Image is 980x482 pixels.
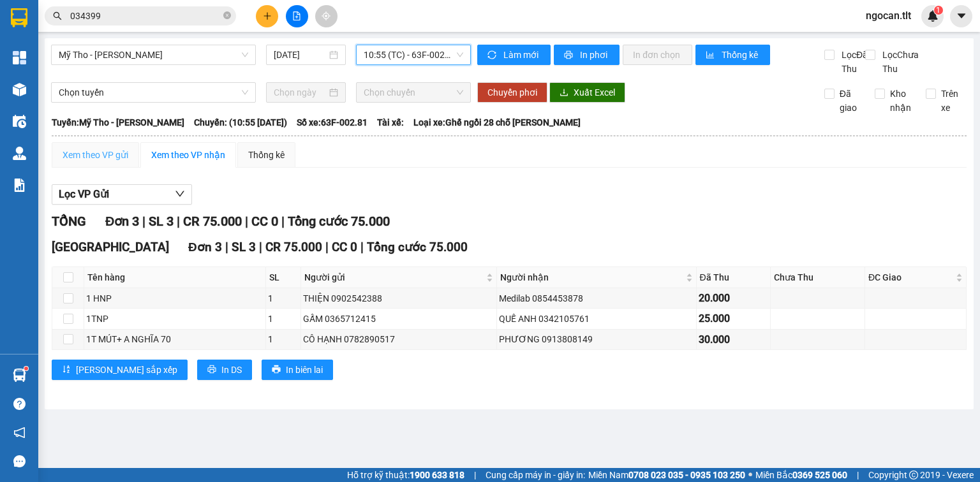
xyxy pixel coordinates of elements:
[297,115,367,129] span: Số xe: 63F-002.81
[927,10,939,22] img: icon-new-feature
[223,10,231,22] span: close-circle
[699,332,768,347] div: 30.000
[755,468,847,482] span: Miền Bắc
[413,115,581,129] span: Loại xe: Ghế ngồi 28 chỗ [PERSON_NAME]
[722,48,760,62] span: Thống kê
[245,214,248,229] span: |
[259,240,262,254] span: |
[623,45,692,65] button: In đơn chọn
[86,312,264,326] div: 1TNP
[560,88,568,98] span: download
[13,455,26,467] span: message
[13,147,26,160] img: warehouse-icon
[268,312,299,326] div: 1
[588,468,745,482] span: Miền Nam
[13,398,26,410] span: question-circle
[332,240,357,254] span: CC 0
[13,51,26,64] img: dashboard-icon
[175,189,185,199] span: down
[564,50,575,61] span: printer
[52,360,188,380] button: sort-ascending[PERSON_NAME] sắp xếp
[177,214,180,229] span: |
[486,468,585,482] span: Cung cấp máy in - giấy in:
[292,11,301,20] span: file-add
[748,472,752,478] span: ⚪️
[183,214,242,229] span: CR 75.000
[194,115,287,129] span: Chuyến: (10:55 [DATE])
[950,5,972,27] button: caret-down
[347,468,464,482] span: Hỗ trợ kỹ thuật:
[281,214,285,229] span: |
[7,91,284,125] div: Chợ Gạo
[70,9,221,23] input: Tìm tên, số ĐT hoặc mã đơn
[325,240,329,254] span: |
[24,367,28,370] sup: 1
[500,270,683,284] span: Người nhận
[836,48,870,76] span: Lọc Đã Thu
[221,363,242,377] span: In DS
[268,291,299,305] div: 1
[86,291,264,305] div: 1 HNP
[263,11,272,20] span: plus
[286,363,323,377] span: In biên lai
[936,87,967,115] span: Trên xe
[487,50,498,61] span: sync
[499,332,694,346] div: PHƯƠNG 0913808149
[868,270,953,284] span: ĐC Giao
[304,270,484,284] span: Người gửi
[835,87,866,115] span: Đã giao
[13,115,26,128] img: warehouse-icon
[288,214,390,229] span: Tổng cước 75.000
[266,267,301,288] th: SL
[13,179,26,192] img: solution-icon
[274,85,326,99] input: Chọn ngày
[699,290,768,306] div: 20.000
[699,310,768,326] div: 25.000
[503,48,540,62] span: Làm mới
[225,240,228,254] span: |
[256,5,278,27] button: plus
[549,82,625,103] button: downloadXuất Excel
[364,45,464,64] span: 10:55 (TC) - 63F-002.81
[52,117,184,128] b: Tuyến: Mỹ Tho - [PERSON_NAME]
[322,11,330,20] span: aim
[303,332,494,346] div: CÔ HẠNH 0782890517
[877,48,926,76] span: Lọc Chưa Thu
[197,360,252,380] button: printerIn DS
[706,50,716,61] span: bar-chart
[377,115,404,129] span: Tài xế:
[697,267,771,288] th: Đã Thu
[13,427,26,439] span: notification
[53,11,62,20] span: search
[59,83,248,102] span: Chọn tuyến
[499,312,694,326] div: QUẾ ANH 0342105761
[885,87,916,115] span: Kho nhận
[909,471,918,479] span: copyright
[477,82,547,103] button: Chuyển phơi
[474,468,476,482] span: |
[232,240,256,254] span: SL 3
[62,365,71,375] span: sort-ascending
[207,365,216,375] span: printer
[477,45,551,65] button: syncLàm mới
[792,470,847,480] strong: 0369 525 060
[142,214,145,229] span: |
[52,214,86,229] span: TỔNG
[364,83,464,102] span: Chọn chuyến
[274,48,326,62] input: 12/08/2025
[286,5,308,27] button: file-add
[856,8,921,24] span: ngocan.tlt
[251,214,278,229] span: CC 0
[367,240,468,254] span: Tổng cước 75.000
[52,240,169,254] span: [GEOGRAPHIC_DATA]
[956,10,967,22] span: caret-down
[554,45,620,65] button: printerIn phơi
[499,291,694,305] div: Medilab 0854453878
[262,360,333,380] button: printerIn biên lai
[265,240,322,254] span: CR 75.000
[59,61,232,83] text: CGTLT1208250020
[105,214,139,229] span: Đơn 3
[303,312,494,326] div: GẤM 0365712415
[248,148,285,162] div: Thống kê
[59,45,248,64] span: Mỹ Tho - Hồ Chí Minh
